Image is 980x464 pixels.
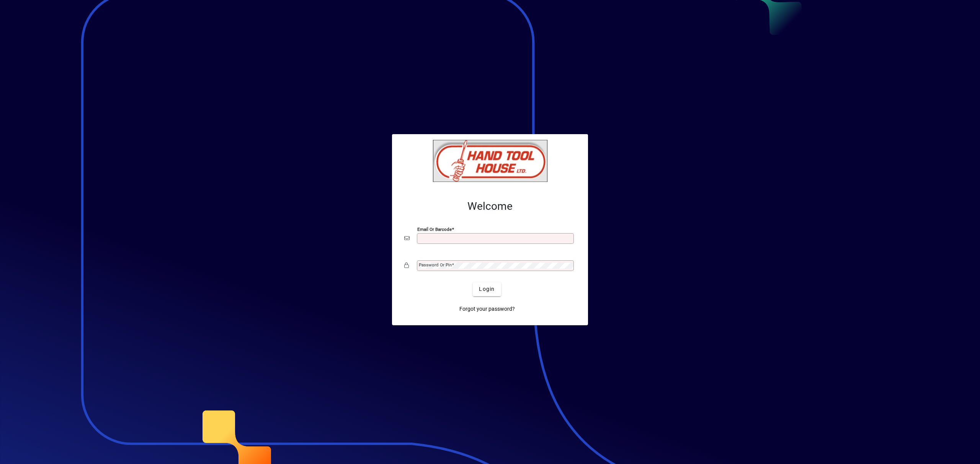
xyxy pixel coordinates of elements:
button: Login [473,282,501,296]
a: Forgot your password? [456,302,518,316]
span: Forgot your password? [459,305,515,313]
h2: Welcome [404,200,576,213]
span: Login [479,285,495,293]
mat-label: Email or Barcode [417,226,452,232]
mat-label: Password or Pin [419,262,452,268]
